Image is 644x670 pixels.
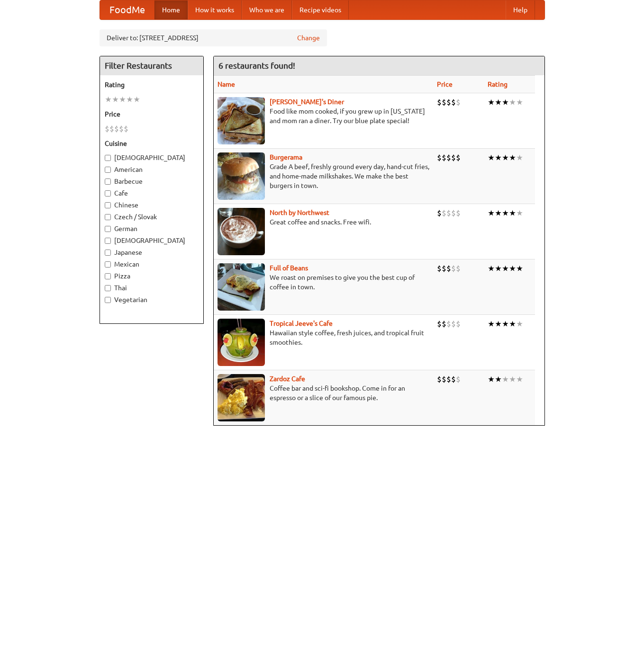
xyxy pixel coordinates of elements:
[112,94,119,105] li: ★
[218,273,429,292] p: We roast on premises to give you the best cup of coffee in town.
[495,208,502,218] li: ★
[270,153,302,161] a: Burgerama
[218,374,265,421] img: zardoz.jpg
[509,319,516,329] li: ★
[456,208,461,218] li: $
[516,374,523,384] li: ★
[442,208,446,218] li: $
[502,152,509,163] li: ★
[292,0,349,19] a: Recipe videos
[105,226,111,232] input: German
[437,97,442,107] li: $
[297,33,320,43] a: Change
[105,273,111,279] input: Pizza
[516,263,523,274] li: ★
[509,374,516,384] li: ★
[495,152,502,163] li: ★
[270,264,308,272] b: Full of Beans
[105,190,111,197] input: Cafe
[218,208,265,255] img: north.jpg
[218,61,295,70] ng-pluralize: 6 restaurants found!
[446,319,451,329] li: $
[437,319,442,329] li: $
[126,94,133,105] li: ★
[218,384,429,402] p: Coffee bar and sci-fi bookshop. Come in for an espresso or a slice of our famous pie.
[442,263,446,274] li: $
[495,263,502,274] li: ★
[105,155,111,161] input: [DEMOGRAPHIC_DATA]
[105,179,111,185] input: Barbecue
[506,0,535,19] a: Help
[437,152,442,163] li: $
[105,271,199,281] label: Pizza
[218,319,265,366] img: jeeves.jpg
[119,94,126,105] li: ★
[154,0,188,19] a: Home
[437,208,442,218] li: $
[105,165,199,174] label: American
[516,97,523,107] li: ★
[442,152,446,163] li: $
[105,177,199,186] label: Barbecue
[124,124,128,134] li: $
[105,250,111,256] input: Japanese
[516,152,523,163] li: ★
[446,374,451,384] li: $
[270,209,329,216] a: North by Northwest
[105,109,199,119] h5: Price
[456,319,461,329] li: $
[437,374,442,384] li: $
[100,29,327,46] div: Deliver to: [STREET_ADDRESS]
[105,214,111,220] input: Czech / Slovak
[114,124,119,134] li: $
[105,295,199,304] label: Vegetarian
[488,152,495,163] li: ★
[488,319,495,329] li: ★
[488,80,508,88] a: Rating
[516,319,523,329] li: ★
[446,97,451,107] li: $
[218,217,429,227] p: Great coffee and snacks. Free wifi.
[218,328,429,347] p: Hawaiian style coffee, fresh juices, and tropical fruit smoothies.
[451,263,456,274] li: $
[495,319,502,329] li: ★
[442,97,446,107] li: $
[119,124,124,134] li: $
[105,188,199,198] label: Cafe
[105,285,111,291] input: Thai
[218,162,429,190] p: Grade A beef, freshly ground every day, hand-cut fries, and home-made milkshakes. We make the bes...
[488,263,495,274] li: ★
[105,167,111,173] input: American
[509,263,516,274] li: ★
[105,80,199,89] h5: Rating
[105,139,199,148] h5: Cuisine
[105,212,199,222] label: Czech / Slovak
[488,374,495,384] li: ★
[446,208,451,218] li: $
[105,283,199,293] label: Thai
[218,97,265,144] img: sallys.jpg
[109,124,114,134] li: $
[105,236,199,245] label: [DEMOGRAPHIC_DATA]
[446,152,451,163] li: $
[105,153,199,162] label: [DEMOGRAPHIC_DATA]
[488,208,495,218] li: ★
[218,152,265,200] img: burgerama.jpg
[509,97,516,107] li: ★
[105,248,199,257] label: Japanese
[456,374,461,384] li: $
[488,97,495,107] li: ★
[451,97,456,107] li: $
[270,320,333,327] b: Tropical Jeeve's Cafe
[451,319,456,329] li: $
[100,0,154,19] a: FoodMe
[105,261,111,268] input: Mexican
[105,238,111,244] input: [DEMOGRAPHIC_DATA]
[105,202,111,208] input: Chinese
[451,374,456,384] li: $
[270,375,305,383] a: Zardoz Cafe
[442,319,446,329] li: $
[100,56,203,75] h4: Filter Restaurants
